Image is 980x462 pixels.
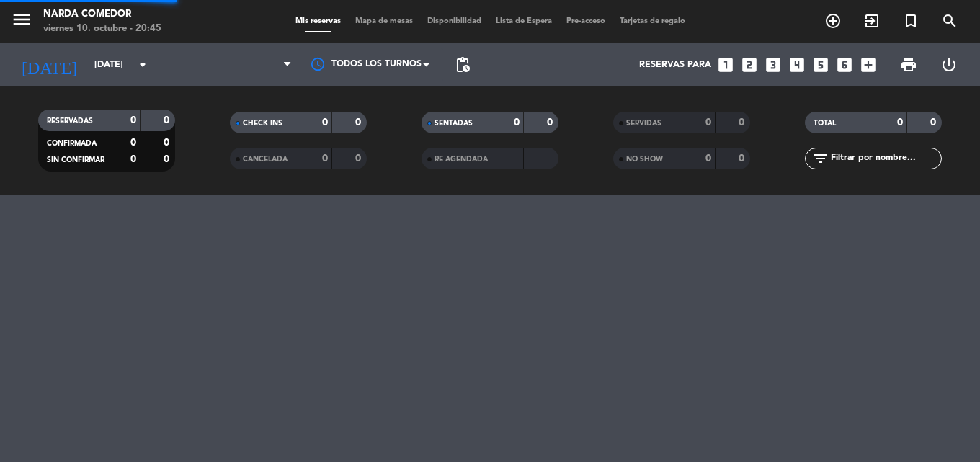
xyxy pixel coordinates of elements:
strong: 0 [547,117,556,128]
span: Lista de Espera [489,17,559,25]
span: NO SHOW [626,156,663,163]
span: CHECK INS [243,120,282,127]
span: CONFIRMADA [47,140,97,147]
span: print [900,56,917,74]
span: Mis reservas [288,17,348,25]
span: Tarjetas de regalo [612,17,692,25]
strong: 0 [164,138,172,148]
span: TOTAL [814,120,836,127]
span: Mapa de mesas [348,17,420,25]
strong: 0 [705,117,711,128]
i: add_circle_outline [824,12,842,30]
i: menu [11,9,32,30]
strong: 0 [355,154,364,164]
i: looks_one [716,55,735,74]
i: exit_to_app [863,12,881,30]
strong: 0 [355,117,364,128]
span: Disponibilidad [420,17,489,25]
strong: 0 [514,117,520,128]
i: looks_4 [788,55,806,74]
span: pending_actions [454,56,471,74]
i: add_box [859,55,878,74]
strong: 0 [130,138,136,148]
strong: 0 [322,154,328,164]
i: filter_list [812,150,829,167]
strong: 0 [322,117,328,128]
strong: 0 [739,154,747,164]
strong: 0 [739,117,747,128]
i: looks_two [740,55,759,74]
strong: 0 [130,115,136,125]
i: power_settings_new [940,56,958,74]
span: Pre-acceso [559,17,612,25]
i: search [941,12,958,30]
i: arrow_drop_down [134,56,151,74]
span: Reservas para [639,60,711,70]
i: looks_3 [764,55,783,74]
span: CANCELADA [243,156,288,163]
strong: 0 [930,117,939,128]
div: LOG OUT [929,43,969,86]
div: viernes 10. octubre - 20:45 [43,22,161,36]
i: turned_in_not [902,12,919,30]
i: looks_5 [811,55,830,74]
span: SIN CONFIRMAR [47,156,104,164]
button: menu [11,9,32,35]
span: RESERVADAS [47,117,93,125]
i: [DATE] [11,49,87,81]
span: RE AGENDADA [435,156,488,163]
i: looks_6 [835,55,854,74]
div: Narda Comedor [43,7,161,22]
strong: 0 [897,117,903,128]
input: Filtrar por nombre... [829,151,941,166]
span: SERVIDAS [626,120,661,127]
strong: 0 [130,154,136,164]
strong: 0 [164,115,172,125]
strong: 0 [164,154,172,164]
span: SENTADAS [435,120,473,127]
strong: 0 [705,154,711,164]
